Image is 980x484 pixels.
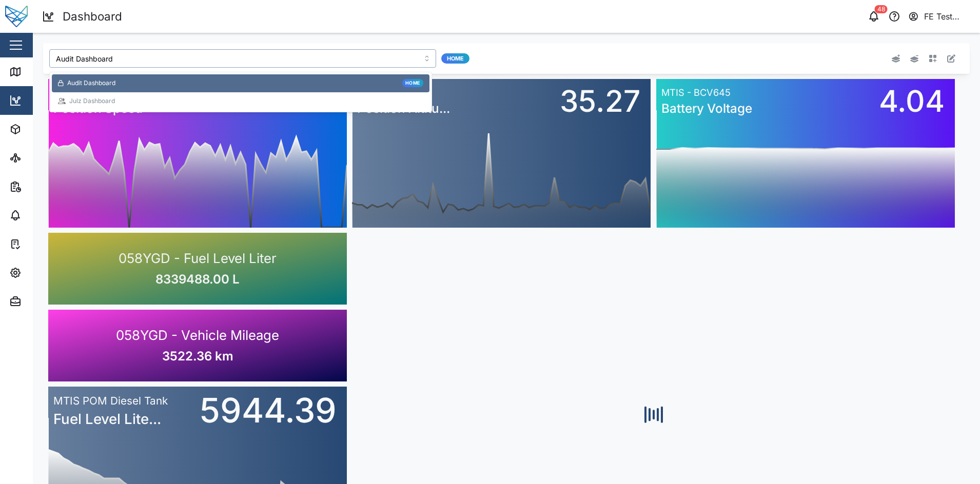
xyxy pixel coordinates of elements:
div: Julz Dashboard [69,96,115,106]
span: 058YGD - Fuel Level Liter [119,248,277,269]
div: FE Test Admin [924,10,971,23]
span: Home [447,54,464,63]
span: Home [405,79,420,87]
tspan: 35.27 [560,83,640,119]
div: Tasks [27,238,55,250]
div: Assets [27,124,58,135]
div: 48 [875,5,888,13]
span: 8339488.00 L [155,270,240,289]
div: Dashboard [27,95,73,106]
div: Reports [27,181,62,192]
div: Settings [27,267,63,278]
div: Audit Dashboard [67,78,115,88]
tspan: 4.04 [879,83,945,119]
span: 3522.36 km [162,347,233,366]
tspan: Battery Voltage [661,101,752,116]
span: 058YGD - Vehicle Mileage [116,325,279,346]
div: Sites [27,152,51,164]
div: Admin [27,296,57,307]
tspan: MTIS - BCV645 [661,87,731,98]
div: Alarms [27,210,58,221]
div: Map [27,66,50,77]
tspan: Fuel Level Lite... [53,410,161,428]
div: Dashboard [63,8,122,26]
img: Main Logo [5,5,28,28]
button: FE Test Admin [908,9,972,24]
input: Choose a dashboard [49,49,436,68]
tspan: MTIS POM Diesel Tank [53,394,168,407]
tspan: 5944.39 [200,390,337,431]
